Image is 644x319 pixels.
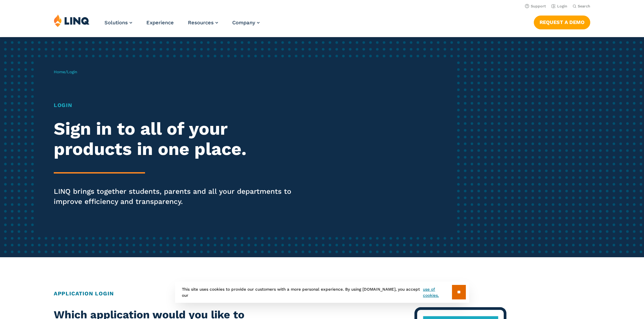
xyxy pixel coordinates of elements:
span: Solutions [104,20,128,26]
h1: Login [54,101,302,109]
a: Resources [188,20,218,26]
span: Login [67,70,77,74]
span: / [54,70,77,74]
a: Experience [146,20,174,26]
img: LINQ | K‑12 Software [54,14,90,27]
div: This site uses cookies to provide our customers with a more personal experience. By using [DOMAIN... [175,282,469,303]
h2: Sign in to all of your products in one place. [54,119,302,159]
span: Resources [188,20,214,26]
nav: Primary Navigation [104,14,260,36]
a: Login [551,4,567,8]
a: Home [54,70,65,74]
nav: Button Navigation [534,14,590,29]
a: Company [232,20,260,26]
a: use of cookies. [423,286,452,298]
button: Open Search Bar [573,4,590,9]
a: Request a Demo [534,16,590,29]
a: Support [525,4,546,8]
a: Solutions [104,20,132,26]
span: Search [578,4,590,8]
span: Company [232,20,255,26]
h2: Application Login [54,290,590,298]
p: LINQ brings together students, parents and all your departments to improve efficiency and transpa... [54,186,302,207]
